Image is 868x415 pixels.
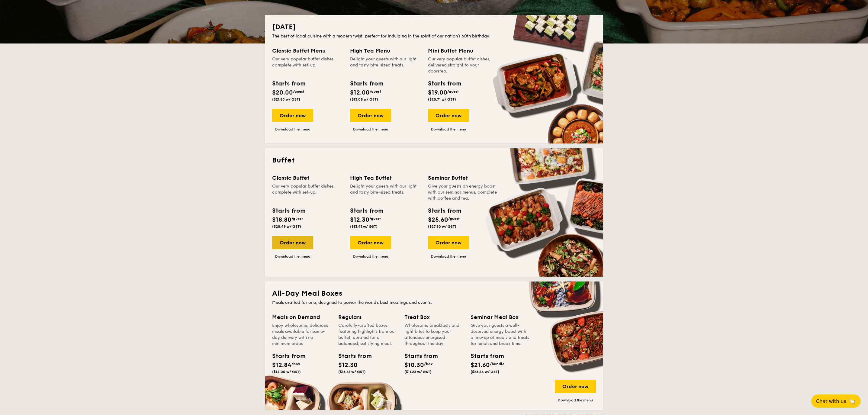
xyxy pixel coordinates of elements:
[428,79,461,88] div: Starts from
[428,174,499,182] div: Seminar Buffet
[428,224,456,229] span: ($27.90 w/ GST)
[428,56,499,74] div: Our very popular buffet dishes, delivered straight to your doorstep.
[428,216,448,224] span: $25.60
[272,216,291,224] span: $18.80
[350,89,370,96] span: $12.00
[272,236,313,249] div: Order now
[471,323,529,347] div: Give your guests a well-deserved energy boost with a line-up of meals and treats for lunch and br...
[272,156,596,165] h2: Buffet
[338,352,365,361] div: Starts from
[428,236,469,249] div: Order now
[424,362,433,366] span: /box
[272,79,305,88] div: Starts from
[272,206,305,215] div: Starts from
[272,183,343,201] div: Our very popular buffet dishes, complete with set-up.
[404,323,463,347] div: Wholesome breakfasts and light bites to keep your attendees energised throughout the day.
[428,97,456,101] span: ($20.71 w/ GST)
[272,289,596,298] h2: All-Day Meal Boxes
[369,217,381,221] span: /guest
[291,362,300,366] span: /box
[350,183,421,201] div: Delight your guests with our light and tasty bite-sized treats.
[555,380,596,393] div: Order now
[350,174,421,182] div: High Tea Buffet
[272,33,596,39] div: The best of local cuisine with a modern twist, perfect for indulging in the spirit of our nation’...
[428,109,469,122] div: Order now
[350,47,421,55] div: High Tea Menu
[849,398,856,405] span: 🦙
[272,313,331,321] div: Meals on Demand
[272,109,313,122] div: Order now
[428,183,499,201] div: Give your guests an energy boost with our seminar menus, complete with coffee and tea.
[350,127,391,132] a: Download the menu
[272,352,299,361] div: Starts from
[350,79,383,88] div: Starts from
[272,56,343,74] div: Our very popular buffet dishes, complete with set-up.
[338,370,366,374] span: ($13.41 w/ GST)
[350,224,378,229] span: ($13.41 w/ GST)
[404,352,432,361] div: Starts from
[338,362,358,369] span: $12.30
[272,47,343,55] div: Classic Buffet Menu
[404,370,432,374] span: ($11.23 w/ GST)
[272,370,301,374] span: ($14.00 w/ GST)
[272,300,596,306] div: Meals crafted for one, designed to power the world's best meetings and events.
[272,362,291,369] span: $12.84
[350,56,421,74] div: Delight your guests with our light and tasty bite-sized treats.
[338,313,397,321] div: Regulars
[272,254,313,259] a: Download the menu
[555,398,596,403] a: Download the menu
[428,254,469,259] a: Download the menu
[811,394,861,408] button: Chat with us🦙
[350,97,378,101] span: ($13.08 w/ GST)
[338,323,397,347] div: Carefully-crafted boxes featuring highlights from our buffet, curated for a balanced, satisfying ...
[448,217,460,221] span: /guest
[471,352,498,361] div: Starts from
[471,370,499,374] span: ($23.54 w/ GST)
[350,236,391,249] div: Order now
[404,362,424,369] span: $10.30
[370,89,381,94] span: /guest
[272,224,301,229] span: ($20.49 w/ GST)
[404,313,463,321] div: Treat Box
[447,89,459,94] span: /guest
[272,22,596,32] h2: [DATE]
[350,109,391,122] div: Order now
[272,323,331,347] div: Enjoy wholesome, delicious meals available for same-day delivery with no minimum order.
[350,216,369,224] span: $12.30
[350,206,383,215] div: Starts from
[291,217,303,221] span: /guest
[428,206,461,215] div: Starts from
[471,313,529,321] div: Seminar Meal Box
[490,362,504,366] span: /bundle
[816,398,846,404] span: Chat with us
[428,127,469,132] a: Download the menu
[272,127,313,132] a: Download the menu
[293,89,304,94] span: /guest
[350,254,391,259] a: Download the menu
[428,47,499,55] div: Mini Buffet Menu
[471,362,490,369] span: $21.60
[272,89,293,96] span: $20.00
[272,97,300,101] span: ($21.80 w/ GST)
[272,174,343,182] div: Classic Buffet
[428,89,447,96] span: $19.00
